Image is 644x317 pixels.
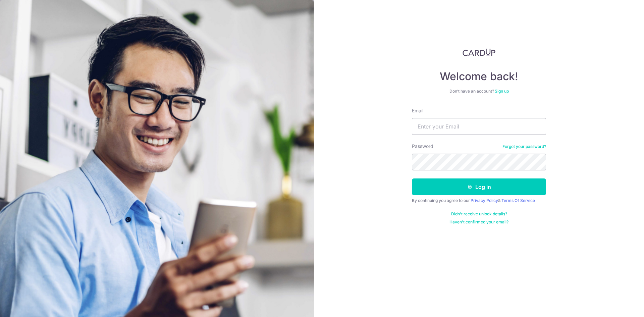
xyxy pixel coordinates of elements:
a: Didn't receive unlock details? [451,211,507,217]
label: Email [412,107,423,114]
a: Haven't confirmed your email? [449,219,508,225]
a: Forgot your password? [502,144,546,149]
a: Privacy Policy [471,198,498,203]
h4: Welcome back! [412,70,546,83]
button: Log in [412,178,546,195]
img: CardUp Logo [463,48,495,56]
div: Don’t have an account? [412,89,546,94]
div: By continuing you agree to our & [412,198,546,203]
a: Sign up [495,89,509,94]
input: Enter your Email [412,118,546,135]
a: Terms Of Service [501,198,535,203]
label: Password [412,143,433,150]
